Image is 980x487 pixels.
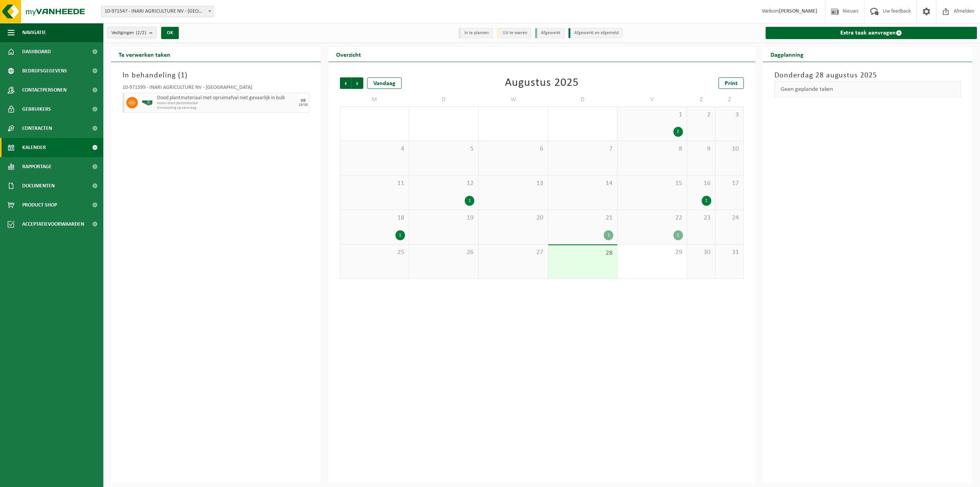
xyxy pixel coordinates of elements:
span: Kalender [22,138,46,157]
div: Vandaag [367,77,402,89]
h2: Te verwerken taken [111,47,178,62]
strong: [PERSON_NAME] [779,8,817,14]
td: M [340,93,409,107]
span: 14 [552,179,613,188]
span: 3 [719,111,740,119]
span: 26 [413,248,474,257]
td: V [617,93,687,107]
span: 8 [621,145,683,153]
div: 10-971599 - INARI AGRICULTURE NV - [GEOGRAPHIC_DATA] [122,85,309,93]
span: Contracten [22,119,52,138]
li: In te plannen [459,28,493,38]
div: VR [301,98,306,103]
h3: In behandeling ( ) [122,70,309,81]
div: 29/08 [299,103,308,107]
td: Z [687,93,715,107]
span: 10-971547 - INARI AGRICULTURE NV - DEINZE [101,6,214,17]
button: Vestigingen(2/2) [107,27,157,38]
span: 20 [482,214,544,222]
span: 31 [719,248,740,257]
span: 16 [691,179,711,188]
span: Dood plantmateriaal met opruimafval niet gevaarlijk in bulk [157,95,296,101]
span: 25 [344,248,405,257]
h2: Overzicht [328,47,369,62]
div: 1 [604,230,613,240]
td: D [548,93,617,107]
span: 21 [552,214,613,222]
li: Afgewerkt en afgemeld [568,28,623,38]
div: 1 [702,196,711,206]
span: 30 [691,248,711,257]
span: Dashboard [22,42,51,61]
a: Print [719,77,744,89]
td: Z [715,93,744,107]
span: 12 [413,179,474,188]
div: 2 [673,127,683,137]
span: 17 [719,179,740,188]
span: 1 [181,72,185,79]
span: Product Shop [22,195,57,215]
span: 2 [691,111,711,119]
span: Hookx dood plantmateriaal [157,101,296,106]
a: Extra taak aanvragen [766,27,977,39]
span: 7 [552,145,613,153]
span: 5 [413,145,474,153]
span: 18 [344,214,405,222]
div: 1 [673,230,683,240]
span: 1 [621,111,683,119]
span: 22 [621,214,683,222]
span: Volgende [352,77,363,89]
h2: Dagplanning [763,47,811,62]
button: OK [161,27,179,39]
span: 6 [482,145,544,153]
td: D [409,93,479,107]
span: Bedrijfsgegevens [22,61,67,80]
div: Augustus 2025 [505,77,579,89]
span: 9 [691,145,711,153]
span: 29 [621,248,683,257]
span: Contactpersonen [22,80,67,100]
span: Acceptatievoorwaarden [22,215,84,234]
li: Afgewerkt [535,28,565,38]
span: 27 [482,248,544,257]
span: Vorige [340,77,351,89]
div: Geen geplande taken [774,81,961,97]
span: Rapportage [22,157,52,176]
h3: Donderdag 28 augustus 2025 [774,70,961,81]
count: (2/2) [136,30,146,35]
span: 28 [552,249,613,257]
li: Uit te voeren [497,28,531,38]
div: 1 [395,230,405,240]
span: 23 [691,214,711,222]
span: Navigatie [22,23,46,42]
span: 11 [344,179,405,188]
span: Print [725,80,738,87]
span: 10 [719,145,740,153]
span: 13 [482,179,544,188]
span: 15 [621,179,683,188]
span: 4 [344,145,405,153]
span: 24 [719,214,740,222]
span: Documenten [22,176,55,195]
span: Vestigingen [111,27,146,39]
img: HK-RS-14-GN-00 [142,100,153,106]
td: W [479,93,548,107]
span: 10-971547 - INARI AGRICULTURE NV - DEINZE [101,6,214,17]
div: 1 [465,196,474,206]
span: Omwisseling op aanvraag [157,106,296,110]
span: 19 [413,214,474,222]
span: Gebruikers [22,100,51,119]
